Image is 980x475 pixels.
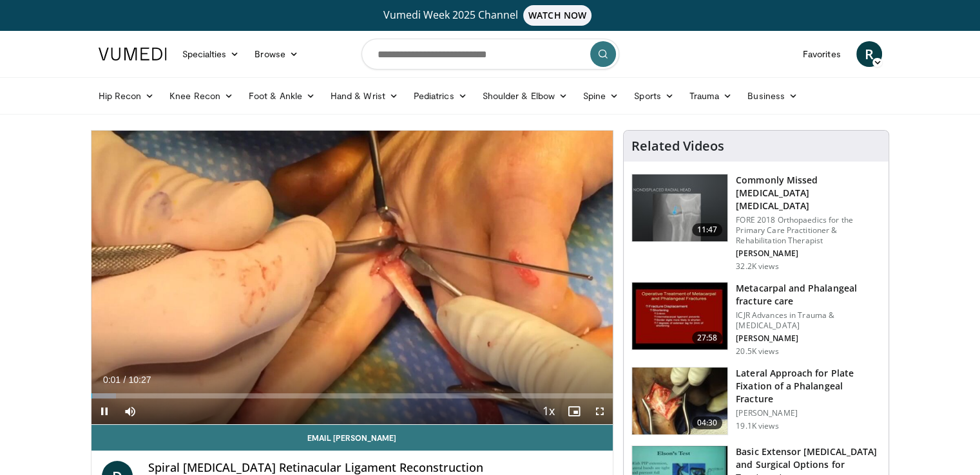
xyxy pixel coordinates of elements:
p: [PERSON_NAME] [736,333,881,344]
a: Pediatrics [406,83,475,109]
span: 27:58 [692,331,723,344]
a: Hand & Wrist [323,83,406,109]
button: Playback Rate [535,398,561,424]
a: Spine [575,83,626,109]
span: 10:27 [128,375,151,385]
p: 19.1K views [736,421,778,431]
p: FORE 2018 Orthopaedics for the Primary Care Practitioner & Rehabilitation Therapist [736,215,881,246]
a: R [856,41,882,67]
span: 04:30 [692,416,723,429]
p: 32.2K views [736,261,778,272]
a: Business [740,83,805,109]
span: / [124,375,126,385]
p: [PERSON_NAME] [736,248,881,259]
a: Knee Recon [162,83,241,109]
span: WATCH NOW [523,5,591,26]
a: Trauma [682,83,740,109]
a: Hip Recon [91,83,162,109]
a: Foot & Ankle [241,83,323,109]
a: 11:47 Commonly Missed [MEDICAL_DATA] [MEDICAL_DATA] FORE 2018 Orthopaedics for the Primary Care P... [631,174,881,272]
img: VuMedi Logo [99,48,167,61]
p: 20.5K views [736,346,778,357]
button: Enable picture-in-picture mode [561,398,587,424]
h3: Commonly Missed [MEDICAL_DATA] [MEDICAL_DATA] [736,174,881,212]
div: Progress Bar [91,393,613,398]
button: Pause [91,398,117,424]
a: Vumedi Week 2025 ChannelWATCH NOW [101,5,880,26]
span: 0:01 [103,375,120,385]
a: 04:30 Lateral Approach for Plate Fixation of a Phalangeal Fracture [PERSON_NAME] 19.1K views [631,367,881,435]
video-js: Video Player [91,131,613,425]
a: Sports [626,83,682,109]
img: b2c65235-e098-4cd2-ab0f-914df5e3e270.150x105_q85_crop-smart_upscale.jpg [632,174,727,241]
a: Shoulder & Elbow [475,83,575,109]
a: Favorites [795,41,849,67]
a: 27:58 Metacarpal and Phalangeal fracture care ICJR Advances in Trauma & [MEDICAL_DATA] [PERSON_NA... [631,282,881,357]
span: 11:47 [692,223,723,236]
button: Fullscreen [587,398,613,424]
img: 296987_0000_1.png.150x105_q85_crop-smart_upscale.jpg [632,283,727,349]
h3: Lateral Approach for Plate Fixation of a Phalangeal Fracture [736,367,881,405]
h3: Metacarpal and Phalangeal fracture care [736,282,881,308]
a: Specialties [175,41,247,67]
h4: Spiral [MEDICAL_DATA] Retinacular Ligament Reconstruction [148,461,603,475]
a: Email [PERSON_NAME] [91,425,613,451]
h4: Related Videos [631,138,724,154]
img: a2c46a1f-6dd6-461b-8768-7298687943d1.150x105_q85_crop-smart_upscale.jpg [632,368,727,434]
input: Search topics, interventions [361,39,619,70]
p: [PERSON_NAME] [736,408,881,418]
p: ICJR Advances in Trauma & [MEDICAL_DATA] [736,310,881,331]
button: Mute [117,398,143,424]
a: Browse [247,41,306,67]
